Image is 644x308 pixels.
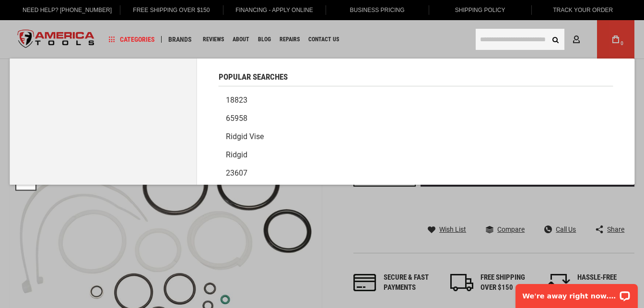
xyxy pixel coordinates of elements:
span: Popular Searches [219,73,288,81]
a: Ridgid [219,146,613,164]
a: 23607 [219,164,613,182]
span: Brands [168,36,192,43]
a: Categories [105,33,159,46]
a: 65958 [219,109,613,128]
iframe: LiveChat chat widget [509,278,644,308]
a: 18823 [219,91,613,109]
button: Search [546,30,564,48]
a: Brands [164,33,196,46]
a: Ridgid vise [219,128,613,146]
span: Categories [109,36,155,43]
